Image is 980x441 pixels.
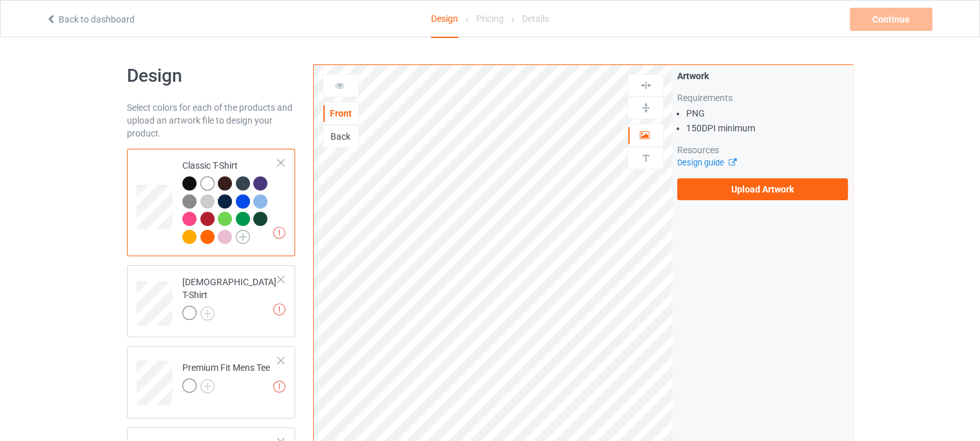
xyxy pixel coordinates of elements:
img: svg%3E%0A [640,102,652,114]
img: exclamation icon [273,380,285,393]
div: [DEMOGRAPHIC_DATA] T-Shirt [127,265,295,337]
div: Premium Fit Mens Tee [182,361,270,392]
a: Design guide [677,158,736,167]
div: Pricing [476,1,504,37]
label: Upload Artwork [677,178,848,200]
div: Classic T-Shirt [182,159,278,243]
div: Front [323,107,358,120]
a: Back to dashboard [46,14,135,24]
div: Select colors for each of the products and upload an artwork file to design your product. [127,101,295,140]
img: exclamation icon [273,303,285,315]
div: Classic T-Shirt [127,149,295,256]
div: Artwork [677,70,848,82]
li: PNG [686,107,848,120]
div: [DEMOGRAPHIC_DATA] T-Shirt [182,276,278,319]
img: svg+xml;base64,PD94bWwgdmVyc2lvbj0iMS4wIiBlbmNvZGluZz0iVVRGLTgiPz4KPHN2ZyB3aWR0aD0iMjJweCIgaGVpZ2... [200,379,215,393]
img: svg+xml;base64,PD94bWwgdmVyc2lvbj0iMS4wIiBlbmNvZGluZz0iVVRGLTgiPz4KPHN2ZyB3aWR0aD0iMjJweCIgaGVpZ2... [236,230,250,244]
div: Back [323,130,358,143]
div: Resources [677,144,848,156]
img: svg%3E%0A [640,152,652,164]
div: Details [522,1,549,37]
div: Design [431,1,458,38]
li: 150 DPI minimum [686,122,848,135]
img: heather_texture.png [182,194,197,209]
div: Requirements [677,91,848,104]
div: Premium Fit Mens Tee [127,346,295,418]
h1: Design [127,64,295,88]
img: exclamation icon [273,227,285,239]
img: svg+xml;base64,PD94bWwgdmVyc2lvbj0iMS4wIiBlbmNvZGluZz0iVVRGLTgiPz4KPHN2ZyB3aWR0aD0iMjJweCIgaGVpZ2... [200,306,215,321]
img: svg%3E%0A [640,79,652,91]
